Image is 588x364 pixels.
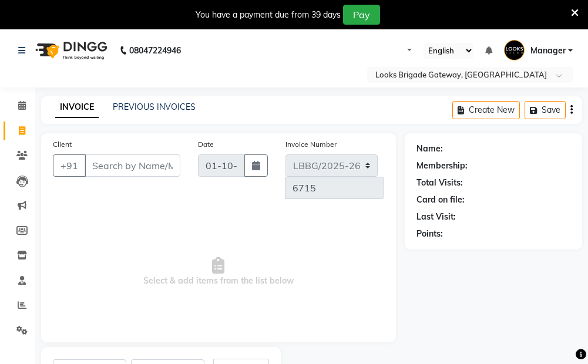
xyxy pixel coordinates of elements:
[129,34,181,67] b: 08047224946
[53,139,72,150] label: Client
[198,139,214,150] label: Date
[416,194,465,206] div: Card on file:
[55,97,99,118] a: INVOICE
[30,34,110,67] img: logo
[416,211,456,223] div: Last Visit:
[416,228,443,240] div: Points:
[416,177,463,189] div: Total Visits:
[452,101,520,119] button: Create New
[113,102,196,112] a: PREVIOUS INVOICES
[285,139,337,150] label: Invoice Number
[343,5,380,25] button: Pay
[416,160,468,172] div: Membership:
[196,9,341,21] div: You have a payment due from 39 days
[416,143,443,155] div: Name:
[53,154,86,177] button: +91
[525,101,566,119] button: Save
[85,154,180,177] input: Search by Name/Mobile/Email/Code
[530,45,566,57] span: Manager
[504,40,525,60] img: Manager
[53,213,384,331] span: Select & add items from the list below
